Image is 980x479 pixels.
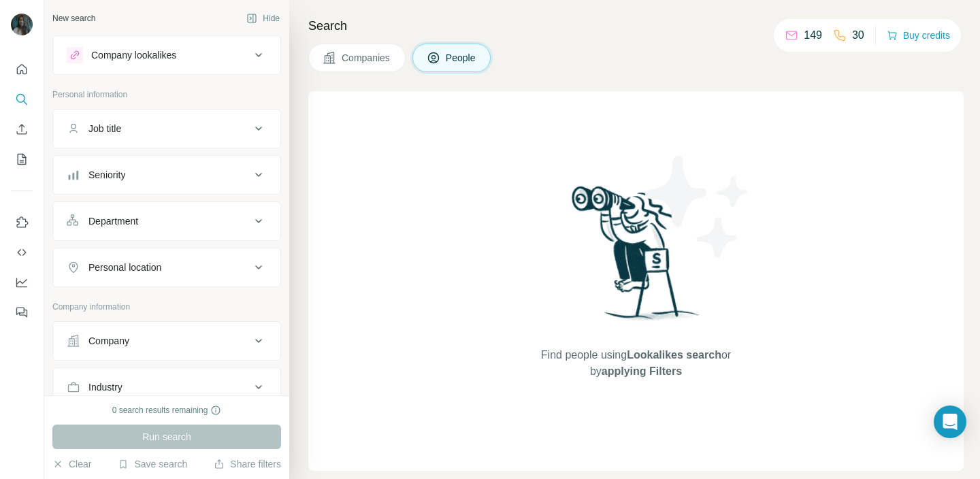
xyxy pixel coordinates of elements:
[11,117,33,142] button: Enrich CSV
[11,147,33,171] button: My lists
[88,334,129,348] div: Company
[88,214,138,228] div: Department
[602,365,682,377] span: applying Filters
[52,301,281,313] p: Company information
[91,48,176,62] div: Company lookalikes
[237,8,289,29] button: Hide
[11,14,33,35] img: Avatar
[88,168,125,182] div: Seniority
[636,146,759,268] img: Surfe Illustration - Stars
[88,122,121,135] div: Job title
[804,27,822,44] p: 149
[53,112,280,145] button: Job title
[446,51,477,65] span: People
[11,210,33,235] button: Use Surfe on LinkedIn
[88,261,161,274] div: Personal location
[53,39,280,71] button: Company lookalikes
[53,371,280,403] button: Industry
[308,16,964,35] h4: Search
[342,51,391,65] span: Companies
[214,457,281,471] button: Share filters
[11,300,33,325] button: Feedback
[53,159,280,191] button: Seniority
[11,87,33,112] button: Search
[88,380,122,394] div: Industry
[527,347,745,380] span: Find people using or by
[11,270,33,295] button: Dashboard
[11,57,33,82] button: Quick start
[53,325,280,357] button: Company
[53,205,280,237] button: Department
[934,406,966,438] div: Open Intercom Messenger
[852,27,864,44] p: 30
[627,349,721,361] span: Lookalikes search
[52,88,281,101] p: Personal information
[52,457,91,471] button: Clear
[11,240,33,265] button: Use Surfe API
[118,457,187,471] button: Save search
[53,251,280,284] button: Personal location
[566,182,707,334] img: Surfe Illustration - Woman searching with binoculars
[52,12,95,24] div: New search
[887,26,950,45] button: Buy credits
[112,404,222,416] div: 0 search results remaining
